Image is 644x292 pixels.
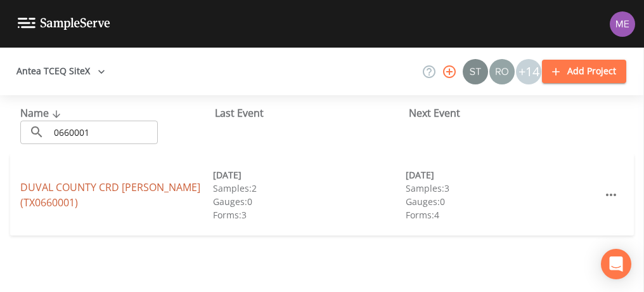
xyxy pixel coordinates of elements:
div: Forms: 3 [213,208,406,222]
div: Stan Porter [462,59,489,84]
div: Samples: 2 [213,182,406,195]
div: Rodolfo Ramirez [489,59,515,84]
button: Add Project [542,60,626,83]
img: d4d65db7c401dd99d63b7ad86343d265 [610,11,635,37]
div: Forms: 4 [406,208,598,222]
div: +14 [516,59,541,84]
div: [DATE] [406,168,598,182]
input: Search Projects [49,121,158,144]
div: Gauges: 0 [213,195,406,208]
img: c0670e89e469b6405363224a5fca805c [463,59,488,84]
img: logo [18,18,110,30]
button: Antea TCEQ SiteX [11,60,110,83]
div: [DATE] [213,168,406,182]
div: Last Event [215,105,409,121]
span: Name [20,106,64,120]
div: Gauges: 0 [406,195,598,208]
div: Samples: 3 [406,182,598,195]
img: 7e5c62b91fde3b9fc00588adc1700c9a [489,59,515,84]
div: Next Event [409,105,603,121]
div: Open Intercom Messenger [601,249,631,279]
a: DUVAL COUNTY CRD [PERSON_NAME] (TX0660001) [20,180,200,209]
